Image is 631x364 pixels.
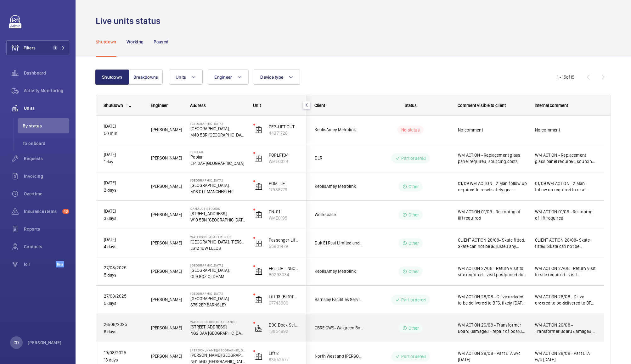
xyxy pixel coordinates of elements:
span: WM ACTION 26/08 - Transformer Board damaged - repair of board required. To be removed and taken f... [535,322,596,334]
span: Status [405,103,417,108]
p: Waterside Apartments [190,235,245,239]
span: Workspace [315,211,363,218]
span: DLR [315,154,363,162]
span: 1 [53,45,58,50]
span: [PERSON_NAME] [151,296,182,303]
p: 6 days [104,328,143,335]
span: WM ACTION 28/08 - Drive ordered to be delivered to BFS, likely [DATE]. Labour lined up to fit thi... [458,294,527,306]
span: KeolisAmey Metrolink [315,126,363,133]
p: 26/08/2025 [104,321,143,328]
span: WM ACTION 01/09 - Re-roping of lift required [458,209,527,221]
p: [GEOGRAPHIC_DATA], [190,182,245,188]
button: Shutdown [95,70,129,85]
span: WM ACTION 28/08 - Drive ordered to be delivered to BFS, likely [DATE]. Labour lined up to fit thi... [535,294,596,306]
p: LS12 1DW LEEDS [190,245,245,251]
span: Invoicing [24,173,69,179]
p: [DATE] [104,208,143,215]
span: Filters [24,45,36,51]
p: Passenger Lift 1 montague [269,237,299,243]
p: Part ordered [401,353,426,360]
span: WM ACTION 27/08 - Return visit to site required - visit postponed due to torrential weather condi... [458,265,527,278]
p: 27/08/2025 [104,264,143,272]
img: elevator.svg [255,239,262,247]
p: 4 days [104,243,143,250]
p: Other [408,325,419,331]
span: of [566,75,570,80]
span: [PERSON_NAME] [151,268,182,275]
span: KeolisAmey Metrolink [315,268,363,275]
span: [PERSON_NAME] [151,353,182,360]
div: Unit [253,103,299,108]
p: Poplar [190,154,245,160]
p: 27/08/2025 [104,293,143,300]
span: [PERSON_NAME] [151,183,182,190]
p: [DATE] [104,179,143,187]
img: elevator.svg [255,268,262,275]
button: Engineer [208,70,249,85]
span: Reports [24,226,69,232]
p: W10 5BN [GEOGRAPHIC_DATA] [190,217,245,223]
span: North West and [PERSON_NAME] RTM Company Ltd [315,353,363,360]
p: [DATE] [104,123,143,130]
p: 5 days [104,272,143,279]
span: 01/09 WM ACTION - 2 Man follow up required to reset safety gear linkage as not moving back to neu... [535,180,596,193]
img: elevator.svg [255,211,262,219]
span: Duk E1 Resi Limited and Duke E2 Resi Limited - Waterside Apartments [315,239,363,247]
span: WM ACTION 01/09 - Re-roping of lift required [535,209,596,221]
span: Internal comment [535,103,568,108]
img: elevator.svg [255,296,262,304]
p: 55901479 [269,243,299,249]
h1: Live units status [96,15,164,27]
span: WM ACTION 27/08 - Return visit to site required - visit postponed due to torrential weather condi... [535,265,596,278]
p: [GEOGRAPHIC_DATA] [190,178,245,182]
button: Device type [254,70,300,85]
p: M40 5BR [GEOGRAPHIC_DATA] [190,132,245,138]
p: 17938779 [269,187,299,193]
p: [STREET_ADDRESS], [190,210,245,217]
span: Insurance items [24,208,60,215]
p: [GEOGRAPHIC_DATA] [190,292,245,295]
p: CEP-LIFT OUTBOUND [269,124,299,130]
span: CLIENT ACTION 28/08- Skate fitted. Skate can not be adjusted any further due to fixing location. ... [458,237,527,249]
p: S75 2EP BARNSLEY [190,302,245,308]
p: Walgreen Boots Alliance [190,320,245,324]
img: elevator.svg [255,183,262,190]
p: Poplar [190,150,245,154]
span: Activity Monitoring [24,87,69,94]
button: Breakdowns [129,70,163,85]
span: Barnsley Facilities Services- [GEOGRAPHIC_DATA] [315,296,363,303]
span: Units [176,75,186,80]
span: CBRE GWS- Walgreen Boots Alliance [315,324,363,332]
img: platform_lift.svg [255,324,262,332]
img: elevator.svg [255,353,262,360]
p: Canalot Studios [190,207,245,210]
p: 5 days [104,300,143,307]
span: WM ACTION - Replacement glass panel required, sourcing costs. [535,152,596,165]
span: 1 - 15 15 [557,75,574,79]
span: Engineer [214,75,232,80]
p: Part ordered [401,297,426,303]
p: [GEOGRAPHIC_DATA] [190,295,245,302]
span: No comment [458,127,527,133]
p: POPLFT04 [269,152,299,158]
p: Paused [154,39,168,45]
p: Lift 13 (B) 10FL - KL B [269,294,299,300]
p: 44371726 [269,130,299,136]
p: [PERSON_NAME] [28,339,62,346]
p: NG2 3AA [GEOGRAPHIC_DATA] [190,330,245,336]
p: [DATE] [104,151,143,158]
span: Engineer [151,103,168,108]
span: IoT [24,261,56,267]
span: WM ACTION 26/08 - Transformer Board damaged - repair of board required. To be removed and taken f... [458,322,527,334]
p: [GEOGRAPHIC_DATA] [190,122,245,126]
span: 01/09 WM ACTION - 2 Man follow up required to reset safety gear linkage as not moving back to neu... [458,180,527,193]
span: Comment visible to client [458,103,506,108]
p: 2 days [104,187,143,194]
span: WM ACTION 28/08 - Part ETA w/c [DATE] [535,350,596,363]
span: No comment [535,127,596,133]
p: Other [408,212,419,218]
p: 13 days [104,356,143,364]
span: WM ACTION 28/08 - Part ETA w/c [DATE] [458,350,527,363]
span: Address [190,103,206,108]
p: 1 day [104,158,143,165]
